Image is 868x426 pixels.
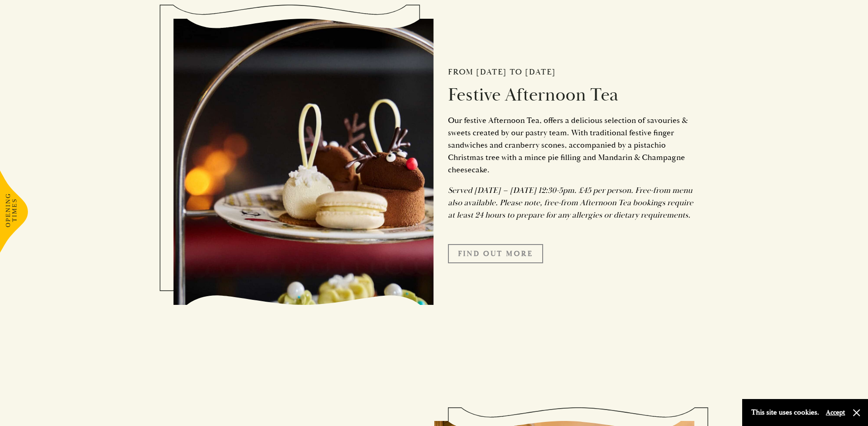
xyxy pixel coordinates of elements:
button: Close and accept [852,408,861,417]
p: This site uses cookies. [751,406,819,419]
a: FIND OUT MORE [448,244,543,263]
button: Accept [826,408,845,417]
p: Our festive Afternoon Tea, offers a delicious selection of savouries & sweets created by our past... [448,114,695,176]
h2: From [DATE] to [DATE] [448,67,695,77]
em: Served [DATE] – [DATE] 12:30-5pm. £45 per person. Free-from menu also available. Please note, fre... [448,185,693,220]
h2: Festive Afternoon Tea [448,84,695,106]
